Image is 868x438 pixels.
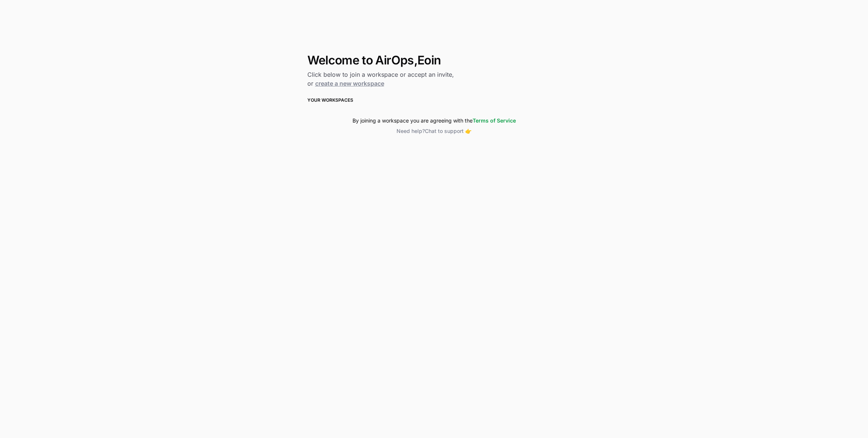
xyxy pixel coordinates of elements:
h1: Welcome to AirOps, Eoin [307,54,561,67]
button: Need help?Chat to support 👉 [307,127,561,135]
h3: Your Workspaces [307,97,561,104]
span: Chat to support 👉 [425,128,471,134]
a: Terms of Service [473,117,516,124]
div: By joining a workspace you are agreeing with the [307,117,561,124]
h2: Click below to join a workspace or accept an invite, or [307,70,561,88]
span: Need help? [397,128,425,134]
a: create a new workspace [315,80,384,87]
